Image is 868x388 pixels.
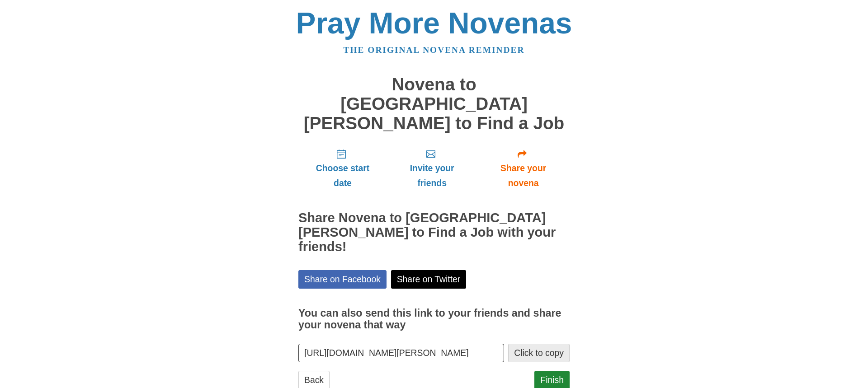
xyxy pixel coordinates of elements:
[298,142,387,196] a: Choose start date
[486,161,561,191] span: Share your novena
[298,75,570,133] h1: Novena to [GEOGRAPHIC_DATA][PERSON_NAME] to Find a Job
[307,161,378,191] span: Choose start date
[391,270,467,289] a: Share on Twitter
[344,45,525,55] a: The original novena reminder
[296,6,572,40] a: Pray More Novenas
[298,211,570,254] h2: Share Novena to [GEOGRAPHIC_DATA][PERSON_NAME] to Find a Job with your friends!
[508,344,570,362] button: Click to copy
[298,270,387,289] a: Share on Facebook
[387,142,477,196] a: Invite your friends
[477,142,570,196] a: Share your novena
[298,308,570,331] h3: You can also send this link to your friends and share your novena that way
[396,161,468,191] span: Invite your friends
